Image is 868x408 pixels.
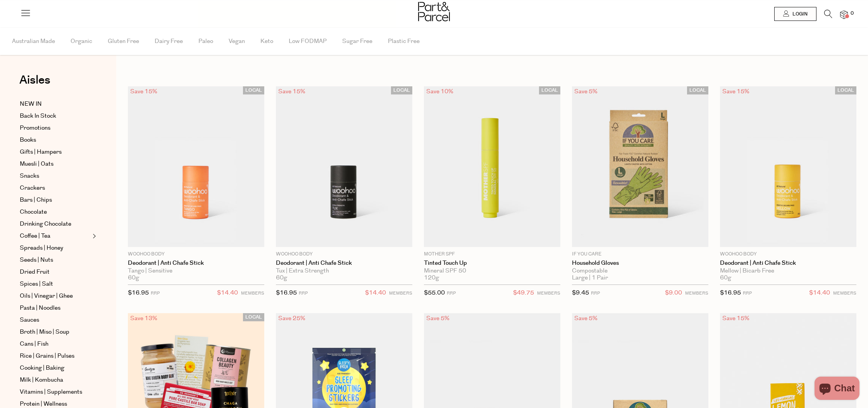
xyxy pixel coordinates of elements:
span: Sauces [20,315,39,325]
img: Deodorant | Anti Chafe Stick [276,86,412,247]
div: Compostable [572,267,708,274]
span: Muesli | Oats [20,159,53,169]
div: Save 25% [276,313,308,324]
p: Woohoo Body [720,251,856,258]
span: $49.75 [513,288,534,298]
span: Australian Made [12,28,55,55]
span: LOCAL [539,86,560,94]
div: Save 10% [424,86,456,97]
span: $55.00 [424,289,445,297]
img: Part&Parcel [418,2,450,21]
div: Save 15% [276,86,308,97]
a: NEW IN [20,99,90,109]
div: Save 5% [572,313,600,324]
a: Login [774,7,816,21]
span: Pasta | Noodles [20,303,60,313]
span: LOCAL [243,86,264,94]
div: Tux | Extra Strength [276,267,412,274]
a: Deodorant | Anti Chafe Stick [720,260,856,267]
a: Sauces [20,315,90,325]
a: Deodorant | Anti Chafe Stick [276,260,412,267]
small: MEMBERS [389,290,412,296]
a: Seeds | Nuts [20,255,90,265]
span: Rice | Grains | Pulses [20,351,74,361]
span: Spreads | Honey [20,243,63,253]
span: $16.95 [128,289,149,297]
span: Spices | Salt [20,279,53,289]
inbox-online-store-chat: Shopify online store chat [812,377,862,402]
span: Paleo [198,28,213,55]
a: Dried Fruit [20,267,90,277]
span: Gifts | Hampers [20,147,62,157]
div: Save 13% [128,313,160,324]
span: Books [20,135,36,145]
span: Snacks [20,171,39,181]
a: Deodorant | Anti Chafe Stick [128,260,264,267]
span: Bars | Chips [20,195,52,205]
img: Deodorant | Anti Chafe Stick [128,86,264,247]
a: Oils | Vinegar | Ghee [20,291,90,301]
span: $14.40 [217,288,238,298]
a: Vitamins | Supplements [20,387,90,397]
a: Chocolate [20,207,90,217]
a: Cans | Fish [20,339,90,349]
span: Broth | Miso | Soup [20,327,69,337]
a: Snacks [20,171,90,181]
span: Dried Fruit [20,267,50,277]
small: RRP [151,290,160,296]
span: Sugar Free [342,28,372,55]
div: Save 15% [720,86,752,97]
a: Spreads | Honey [20,243,90,253]
p: Mother SPF [424,251,560,258]
span: LOCAL [243,313,264,321]
a: Coffee | Tea [20,231,90,241]
a: 0 [840,10,848,19]
span: 60g [720,274,731,281]
span: Cans | Fish [20,339,48,349]
span: Seeds | Nuts [20,255,53,265]
span: Plastic Free [388,28,420,55]
a: Gifts | Hampers [20,147,90,157]
span: Vitamins | Supplements [20,387,82,397]
span: Crackers [20,183,45,193]
span: Cooking | Baking [20,363,64,373]
span: $9.45 [572,289,589,297]
div: Save 15% [720,313,752,324]
span: Large | 1 Pair [572,274,608,281]
div: Save 5% [572,86,600,97]
a: Milk | Kombucha [20,375,90,385]
span: LOCAL [687,86,708,94]
span: Back In Stock [20,111,56,121]
a: Bars | Chips [20,195,90,205]
div: Mellow | Bicarb Free [720,267,856,274]
span: Login [790,11,808,17]
span: $16.95 [276,289,297,297]
p: If You Care [572,251,708,258]
img: Household Gloves [572,86,708,247]
span: NEW IN [20,99,42,109]
img: Tinted Touch Up [424,86,560,247]
p: Woohoo Body [128,251,264,258]
span: Coffee | Tea [20,231,50,241]
span: Aisles [19,72,50,89]
a: Back In Stock [20,111,90,121]
span: Gluten Free [108,28,139,55]
div: Tango | Sensitive [128,267,264,274]
span: Drinking Chocolate [20,219,71,229]
span: Low FODMAP [289,28,327,55]
a: Aisles [19,74,50,94]
span: 0 [849,10,856,17]
a: Drinking Chocolate [20,219,90,229]
span: Chocolate [20,207,47,217]
span: 60g [276,274,287,281]
button: Expand/Collapse Coffee | Tea [91,231,96,241]
span: Promotions [20,123,50,133]
span: LOCAL [835,86,856,94]
span: $14.40 [809,288,830,298]
a: Pasta | Noodles [20,303,90,313]
span: Dairy Free [155,28,183,55]
span: Organic [71,28,92,55]
span: Vegan [229,28,245,55]
a: Cooking | Baking [20,363,90,373]
small: MEMBERS [537,290,560,296]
